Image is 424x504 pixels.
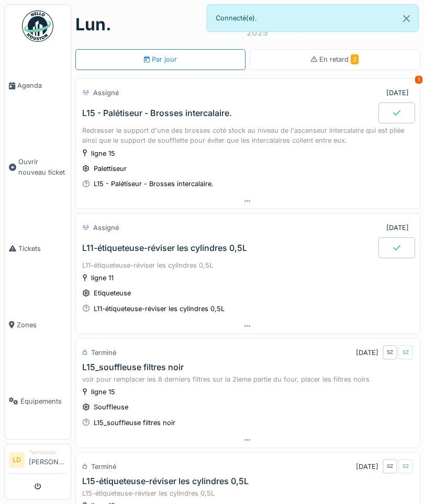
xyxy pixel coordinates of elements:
div: L15_souffleuse filtres noir [82,362,184,372]
a: Zones [5,287,71,363]
button: Close [395,5,418,32]
div: L15 - Palétiseur - Brosses intercalaire. [94,179,214,189]
div: [DATE] [386,223,409,233]
div: L11-étiqueteuse-réviser les cylindres 0,5L [94,304,225,314]
img: Badge_color-CXgf-gQk.svg [22,10,53,42]
div: Terminé [91,348,116,358]
div: Etiqueteuse [94,288,131,298]
div: [DATE] [356,348,378,358]
div: Palettiseur [94,164,127,174]
span: Équipements [20,396,66,406]
div: L11-étiqueteuse-réviser les cylindres 0,5L [82,243,247,253]
span: 2 [351,54,359,64]
div: SZ [398,345,413,360]
a: Tickets [5,210,71,287]
span: Agenda [17,81,66,90]
div: L15-étiqueteuse-réviser les cylindres 0,5L [82,488,413,498]
div: L15 - Palétiseur - Brosses intercalaire. [82,108,232,118]
li: LD [9,452,25,468]
div: Technicien [29,449,66,456]
a: Agenda [5,48,71,124]
div: L15-étiqueteuse-réviser les cylindres 0,5L [82,476,249,486]
a: Équipements [5,363,71,439]
div: [DATE] [386,88,409,98]
div: L11-étiqueteuse-réviser les cylindres 0,5L [82,260,413,270]
a: LD Technicien[PERSON_NAME] [9,449,66,474]
div: L15_souffleuse filtres noir [94,418,175,428]
span: Ouvrir nouveau ticket [18,157,66,177]
div: SZ [398,459,413,474]
div: SZ [383,459,397,474]
div: ligne 15 [91,148,115,158]
div: Assigné [93,223,119,233]
div: Assigné [93,88,119,98]
span: Zones [17,320,66,330]
div: 2025 [247,26,268,39]
li: [PERSON_NAME] [29,449,66,471]
div: ligne 15 [91,387,115,397]
div: SZ [383,345,397,360]
span: En retard [319,55,359,63]
span: Tickets [18,244,66,254]
div: 1 [415,76,422,84]
a: Ouvrir nouveau ticket [5,124,71,210]
div: Connecté(e). [207,4,419,32]
h1: lun. [75,15,111,35]
div: [DATE] [356,462,378,472]
div: Redresser le support d'une des brosses coté stock au niveau de l'ascenseur intercalaire qui est p... [82,125,413,145]
div: Terminé [91,462,116,472]
div: Souffleuse [94,402,128,412]
div: Par jour [144,54,177,64]
div: voir pour remplacer les 8 derniers filtres sur la 2ieme partie du four, placer les filtres noirs [82,374,413,384]
div: ligne 11 [91,273,114,283]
